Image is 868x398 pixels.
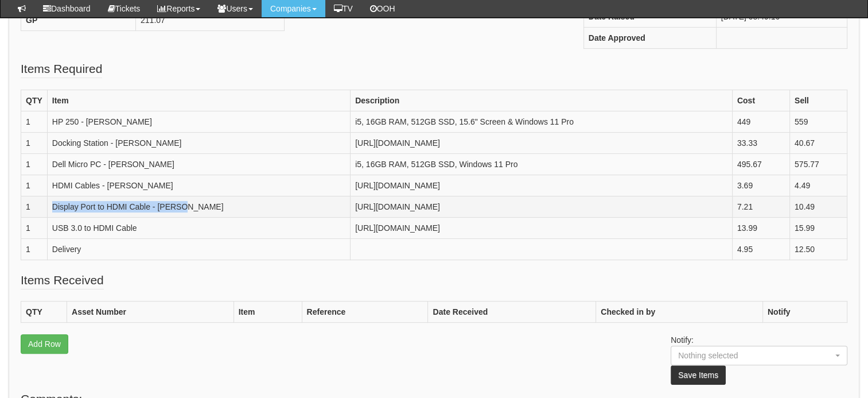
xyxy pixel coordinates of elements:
[233,302,302,323] th: Item
[789,90,847,111] th: Sell
[789,239,847,260] td: 12.50
[47,218,350,239] td: USB 3.0 to HDMI Cable
[732,90,789,111] th: Cost
[671,365,726,385] button: Save Items
[47,133,350,154] td: Docking Station - [PERSON_NAME]
[302,302,428,323] th: Reference
[47,239,350,260] td: Delivery
[21,133,48,154] td: 1
[789,218,847,239] td: 15.99
[789,175,847,196] td: 4.49
[67,302,234,323] th: Asset Number
[21,175,48,196] td: 1
[21,239,48,260] td: 1
[21,10,136,31] th: GP
[351,111,733,133] td: i5, 16GB RAM, 512GB SSD, 15.6" Screen & Windows 11 Pro
[732,196,789,218] td: 7.21
[21,154,48,175] td: 1
[21,196,48,218] td: 1
[21,90,48,111] th: QTY
[789,133,847,154] td: 40.67
[789,111,847,133] td: 559
[21,111,48,133] td: 1
[596,302,763,323] th: Checked in by
[351,218,733,239] td: [URL][DOMAIN_NAME]
[351,196,733,218] td: [URL][DOMAIN_NAME]
[732,239,789,260] td: 4.95
[47,175,350,196] td: HDMI Cables - [PERSON_NAME]
[732,218,789,239] td: 13.99
[732,154,789,175] td: 495.67
[136,10,285,31] td: 211.07
[428,302,596,323] th: Date Received
[351,133,733,154] td: [URL][DOMAIN_NAME]
[47,90,350,111] th: Item
[21,334,68,354] a: Add Row
[21,60,102,78] legend: Items Required
[21,272,104,289] legend: Items Received
[678,350,818,361] div: Nothing selected
[732,111,789,133] td: 449
[789,196,847,218] td: 10.49
[351,90,733,111] th: Description
[789,154,847,175] td: 575.77
[732,175,789,196] td: 3.69
[47,111,350,133] td: HP 250 - [PERSON_NAME]
[47,196,350,218] td: Display Port to HDMI Cable - [PERSON_NAME]
[762,302,847,323] th: Notify
[351,175,733,196] td: [URL][DOMAIN_NAME]
[671,346,847,365] button: Nothing selected
[732,133,789,154] td: 33.33
[351,154,733,175] td: i5, 16GB RAM, 512GB SSD, Windows 11 Pro
[671,334,847,385] p: Notify:
[21,302,67,323] th: QTY
[47,154,350,175] td: Dell Micro PC - [PERSON_NAME]
[21,218,48,239] td: 1
[583,28,716,49] th: Date Approved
